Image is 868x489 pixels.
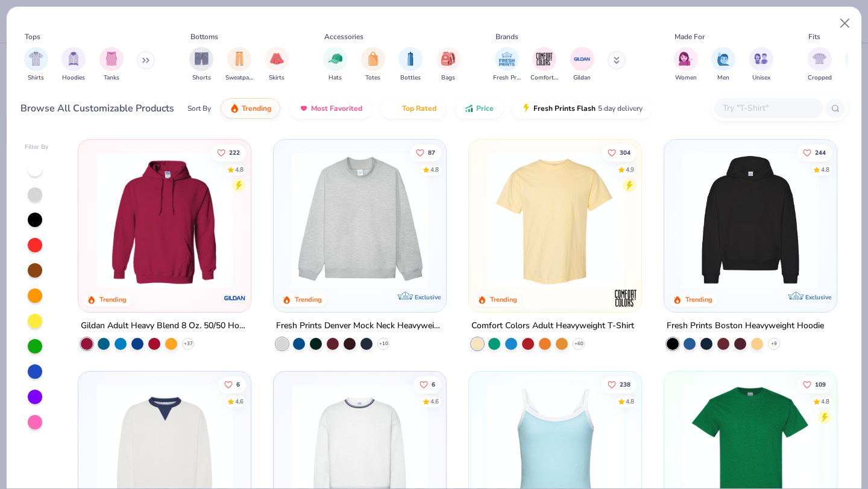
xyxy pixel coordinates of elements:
div: Fits [808,31,820,42]
div: filter for Comfort Colors [530,47,558,83]
img: Bags Image [441,52,454,66]
div: filter for Totes [361,47,385,83]
span: + 60 [574,340,583,347]
button: Like [797,144,832,161]
img: f5d85501-0dbb-4ee4-b115-c08fa3845d83 [286,152,434,288]
img: TopRated.gif [390,104,400,113]
span: Bottles [400,73,421,83]
button: filter button [225,47,253,83]
span: + 37 [184,340,193,347]
div: filter for Hoodies [61,47,86,83]
button: filter button [361,47,385,83]
div: filter for Sweatpants [225,47,253,83]
div: filter for Shirts [24,47,48,83]
button: filter button [711,47,735,83]
img: Skirts Image [270,52,284,66]
button: Like [410,144,441,161]
div: filter for Cropped [808,47,832,83]
button: Like [602,144,637,161]
img: a90f7c54-8796-4cb2-9d6e-4e9644cfe0fe [434,152,582,288]
span: 222 [230,149,241,155]
span: 238 [620,381,631,387]
div: filter for Shorts [189,47,213,83]
div: Browse All Customizable Products [20,101,174,116]
button: filter button [808,47,832,83]
span: Hats [329,73,342,83]
span: Hoodies [62,73,85,83]
button: Like [212,144,247,161]
div: 4.8 [821,397,829,406]
span: Cropped [808,73,832,83]
img: Gildan logo [223,286,247,310]
span: Men [717,73,729,83]
span: 87 [428,149,435,155]
img: Totes Image [366,52,380,66]
span: Comfort Colors [530,73,558,83]
img: Sweatpants Image [233,52,246,66]
div: Fresh Prints Boston Heavyweight Hoodie [667,319,824,334]
button: filter button [749,47,773,83]
span: Sweatpants [225,73,253,83]
button: filter button [61,47,86,83]
span: Totes [365,73,380,83]
button: Price [455,98,503,119]
div: 4.6 [430,397,439,406]
span: Tanks [104,73,119,83]
button: filter button [265,47,289,83]
button: Close [834,12,857,35]
span: Exclusive [415,293,441,301]
span: + 9 [771,340,777,347]
img: 029b8af0-80e6-406f-9fdc-fdf898547912 [481,152,629,288]
button: Like [797,376,832,393]
div: Brands [495,31,518,42]
span: Most Favorited [311,104,362,113]
img: Bottles Image [404,52,417,66]
div: filter for Bags [436,47,461,83]
span: Shorts [192,73,211,83]
div: 4.8 [626,397,634,406]
span: 244 [815,149,826,155]
img: Cropped Image [813,52,826,66]
button: Fresh Prints Flash5 day delivery [512,98,652,119]
span: Fresh Prints [493,73,521,83]
img: most_fav.gif [299,104,309,113]
button: filter button [323,47,347,83]
img: Hats Image [329,52,342,66]
button: filter button [570,47,594,83]
button: filter button [189,47,213,83]
div: filter for Skirts [265,47,289,83]
div: Sort By [187,103,211,114]
img: Women Image [679,52,693,66]
button: filter button [674,47,698,83]
span: + 10 [379,340,388,347]
span: Trending [242,104,271,113]
img: Shorts Image [195,52,209,66]
img: Comfort Colors Image [535,50,553,68]
span: Exclusive [805,293,831,301]
span: Shirts [28,73,44,83]
button: Like [602,376,637,393]
button: Top Rated [381,98,445,119]
button: filter button [398,47,423,83]
div: 4.8 [236,165,244,174]
button: filter button [493,47,521,83]
div: Tops [25,31,40,42]
div: filter for Men [711,47,735,83]
button: Trending [221,98,280,119]
img: trending.gif [230,104,239,113]
span: Unisex [752,73,770,83]
span: 6 [237,381,241,387]
div: Fresh Prints Denver Mock Neck Heavyweight Sweatshirt [276,319,444,334]
div: filter for Hats [323,47,347,83]
div: Accessories [324,31,363,42]
img: Tanks Image [105,52,118,66]
span: 109 [815,381,826,387]
button: filter button [530,47,558,83]
div: filter for Fresh Prints [493,47,521,83]
button: filter button [436,47,461,83]
img: Gildan Image [573,50,591,68]
span: Top Rated [402,104,436,113]
span: Gildan [573,73,591,83]
img: Shirts Image [29,52,43,66]
div: filter for Women [674,47,698,83]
